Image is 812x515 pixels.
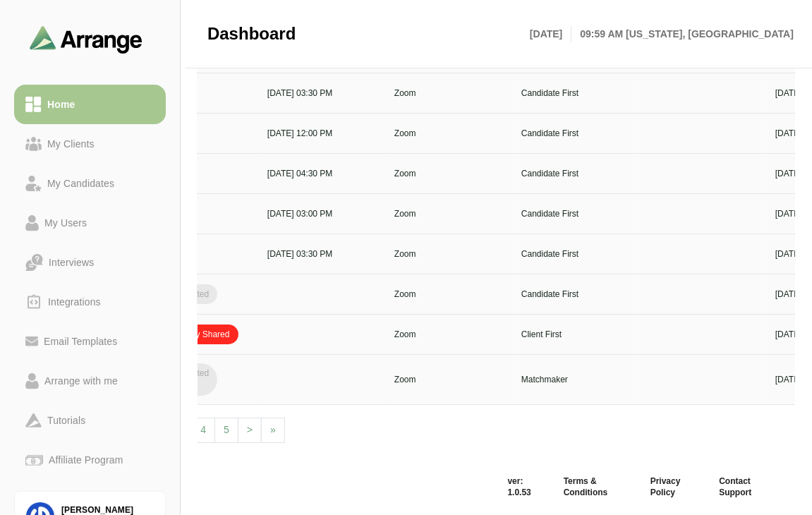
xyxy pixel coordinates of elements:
[14,322,166,361] a: Email Templates
[521,127,631,140] p: Candidate First
[247,424,253,435] span: >
[521,288,631,301] p: Candidate First
[14,85,166,124] a: Home
[521,373,631,386] p: Matchmaker
[42,412,91,429] div: Tutorials
[38,333,123,350] div: Email Templates
[42,135,100,152] div: My Clients
[497,475,552,498] span: ver: 1.0.53
[394,127,504,140] p: Zoom
[267,207,377,220] p: [DATE] 03:00 PM
[39,214,92,231] div: My Users
[394,373,504,386] p: Zoom
[14,243,166,282] a: Interviews
[14,401,166,440] a: Tutorials
[394,207,504,220] p: Zoom
[14,203,166,243] a: My Users
[207,23,296,44] span: Dashboard
[42,96,80,113] div: Home
[521,167,631,180] p: Candidate First
[14,361,166,401] a: Arrange with me
[267,127,377,140] p: [DATE] 12:00 PM
[521,207,631,220] p: Candidate First
[14,124,166,164] a: My Clients
[261,418,285,443] a: Next
[14,282,166,322] a: Integrations
[43,254,99,271] div: Interviews
[42,175,120,192] div: My Candidates
[639,475,708,498] a: Privacy Policy
[14,164,166,203] a: My Candidates
[394,328,504,341] p: Zoom
[270,424,276,435] span: »
[42,293,107,310] div: Integrations
[394,288,504,301] p: Zoom
[552,475,639,498] a: Terms & Conditions
[521,328,631,341] p: Client First
[238,418,262,443] a: Next
[267,167,377,180] p: [DATE] 04:30 PM
[521,248,631,260] p: Candidate First
[267,248,377,260] p: [DATE] 03:30 PM
[394,87,504,99] p: Zoom
[43,452,128,468] div: Affiliate Program
[39,372,123,389] div: Arrange with me
[214,418,238,443] a: 5
[394,167,504,180] p: Zoom
[267,87,377,99] p: [DATE] 03:30 PM
[191,418,215,443] a: 4
[394,248,504,260] p: Zoom
[14,440,166,480] a: Affiliate Program
[571,25,794,42] p: 09:59 AM [US_STATE], [GEOGRAPHIC_DATA]
[530,25,571,42] p: [DATE]
[708,475,784,498] a: Contact Support
[521,87,631,99] p: Candidate First
[30,25,143,53] img: arrangeai-name-small-logo.4d2b8aee.svg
